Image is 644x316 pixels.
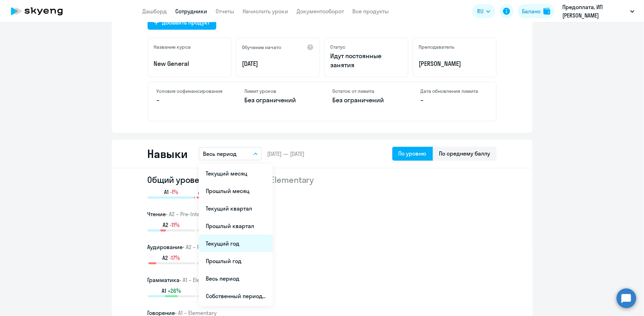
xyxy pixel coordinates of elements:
h2: Общий уровень за период [148,174,497,185]
div: Баланс [522,7,541,15]
div: Добавить продукт [162,18,210,27]
h5: Название курса [154,44,191,50]
span: A2 [163,221,169,229]
p: – [157,96,224,105]
h5: Преподаватель [419,44,455,50]
h3: Аудирование [148,243,497,251]
p: [DATE] [242,59,314,68]
span: -17% [170,254,180,262]
h5: Статус [331,44,346,50]
span: • A2 – Pre-Intermediate [166,211,224,218]
span: RU [477,7,483,15]
p: Без ограничений [333,96,400,105]
a: Начислить уроки [243,8,289,15]
h4: Лимит уроков [245,88,312,94]
span: +26% [168,287,181,295]
ul: RU [199,163,273,306]
a: Дашборд [143,8,167,15]
span: • A1 – Elementary [251,174,314,185]
h2: Навыки [148,147,188,161]
a: Документооборот [297,8,344,15]
span: A2 [163,254,168,262]
span: [DATE] — [DATE] [267,150,305,158]
a: Отчеты [216,8,235,15]
p: [PERSON_NAME] [419,59,490,68]
button: Балансbalance [518,4,555,18]
span: A1 [164,188,169,196]
p: Без ограничений [245,96,312,105]
span: A2 [198,188,204,196]
span: • A1 – Elementary [180,276,222,283]
button: Весь период [199,147,262,160]
h4: Условия софинансирования [157,88,224,94]
p: New General [154,59,225,68]
button: RU [472,4,495,18]
p: Весь период [203,150,237,158]
span: -1% [170,188,178,196]
h3: Чтение [148,210,497,218]
h4: Остаток от лимита [333,88,400,94]
h3: Грамматика [148,276,497,284]
img: balance [543,8,550,15]
div: По среднему баллу [439,149,490,158]
p: Идут постоянные занятия [331,51,402,70]
a: Все продукты [353,8,389,15]
h5: Обучение начато [242,44,282,50]
a: Сотрудники [176,8,208,15]
button: Предоплата, ИП [PERSON_NAME] [559,3,638,20]
p: – [421,96,488,105]
h4: Дата обновления лимита [421,88,488,94]
p: Предоплата, ИП [PERSON_NAME] [562,3,628,20]
button: Добавить продукт [148,16,216,30]
span: A1 [162,287,166,295]
div: По уровню [399,149,427,158]
span: • A2 – Pre-Intermediate [183,243,241,250]
span: -11% [170,221,180,229]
